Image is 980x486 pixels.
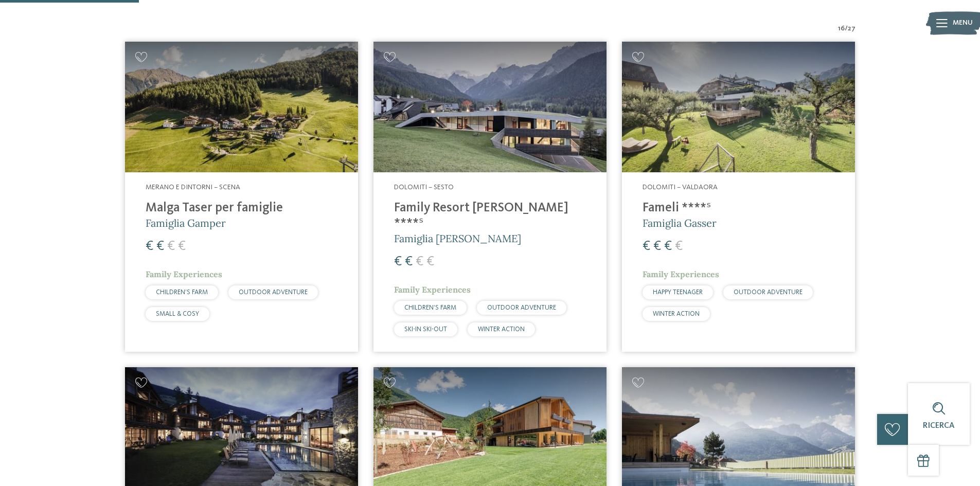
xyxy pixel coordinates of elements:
[675,240,683,253] span: €
[394,232,521,245] span: Famiglia [PERSON_NAME]
[178,240,186,253] span: €
[146,240,153,253] span: €
[664,240,672,253] span: €
[125,42,358,173] img: Cercate un hotel per famiglie? Qui troverete solo i migliori!
[734,289,803,296] span: OUTDOOR ADVENTURE
[643,217,717,229] span: Famiglia Gasser
[394,284,471,295] span: Family Experiences
[643,184,718,191] span: Dolomiti – Valdaora
[622,42,855,352] a: Cercate un hotel per famiglie? Qui troverete solo i migliori! Dolomiti – Valdaora Fameli ****ˢ Fa...
[838,24,845,34] span: 16
[156,311,199,317] span: SMALL & COSY
[125,42,358,352] a: Cercate un hotel per famiglie? Qui troverete solo i migliori! Merano e dintorni – Scena Malga Tas...
[156,240,164,253] span: €
[653,311,700,317] span: WINTER ACTION
[416,255,423,268] span: €
[373,42,607,352] a: Cercate un hotel per famiglie? Qui troverete solo i migliori! Dolomiti – Sesto Family Resort [PER...
[156,289,208,296] span: CHILDREN’S FARM
[478,326,525,333] span: WINTER ACTION
[848,24,856,34] span: 27
[239,289,308,296] span: OUTDOOR ADVENTURE
[404,304,456,311] span: CHILDREN’S FARM
[394,255,402,268] span: €
[426,255,434,268] span: €
[404,326,447,333] span: SKI-IN SKI-OUT
[146,184,240,191] span: Merano e dintorni – Scena
[643,269,719,279] span: Family Experiences
[653,240,661,253] span: €
[487,304,556,311] span: OUTDOOR ADVENTURE
[146,217,226,229] span: Famiglia Gamper
[373,42,607,173] img: Family Resort Rainer ****ˢ
[643,240,650,253] span: €
[622,42,855,173] img: Cercate un hotel per famiglie? Qui troverete solo i migliori!
[146,269,222,279] span: Family Experiences
[167,240,175,253] span: €
[146,201,337,216] h4: Malga Taser per famiglie
[394,201,586,231] h4: Family Resort [PERSON_NAME] ****ˢ
[923,422,955,430] span: Ricerca
[394,184,454,191] span: Dolomiti – Sesto
[653,289,703,296] span: HAPPY TEENAGER
[405,255,413,268] span: €
[845,24,848,34] span: /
